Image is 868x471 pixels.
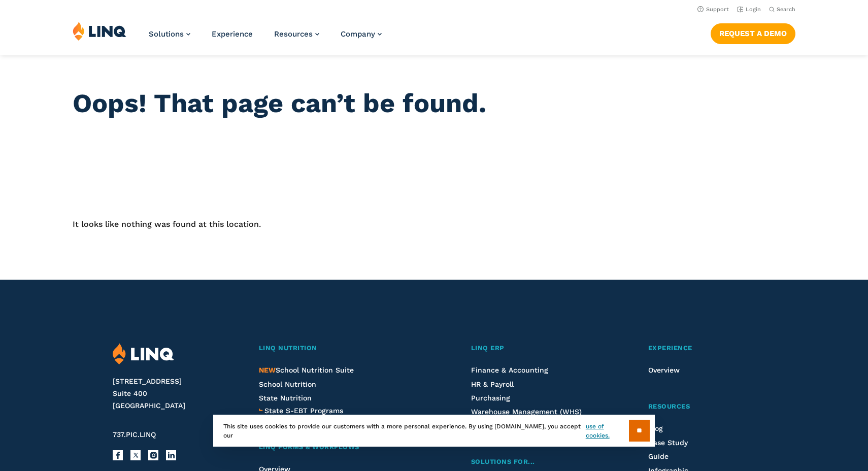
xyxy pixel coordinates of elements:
span: State S-EBT Programs [264,407,343,415]
a: LINQ Nutrition [259,343,423,354]
a: use of cookies. [586,422,629,440]
img: LINQ | K‑12 Software [73,21,126,41]
span: Solutions [149,29,184,39]
a: School Nutrition [259,380,316,388]
a: State Nutrition [259,394,312,402]
span: Experience [648,344,692,352]
a: Experience [212,29,253,39]
nav: Primary Navigation [149,21,382,55]
h1: Oops! That page can’t be found. [73,88,796,119]
a: Purchasing [471,394,510,402]
a: Request a Demo [711,23,795,44]
a: Company [341,29,382,39]
span: School Nutrition Suite [259,366,354,374]
a: Warehouse Management (WHS) [471,408,582,416]
button: Open Search Bar [769,6,795,13]
a: Resources [274,29,319,39]
span: Company [341,29,375,39]
span: Resources [274,29,313,39]
span: Search [777,6,795,13]
span: LINQ ERP [471,344,505,352]
a: Support [697,6,729,13]
a: Solutions [149,29,190,39]
a: LINQ ERP [471,343,600,354]
a: Experience [648,343,755,354]
div: This site uses cookies to provide our customers with a more personal experience. By using [DOMAIN... [213,415,655,447]
a: NEWSchool Nutrition Suite [259,366,354,374]
a: Resources [648,401,755,412]
img: LINQ | K‑12 Software [113,343,174,365]
a: Blog [648,424,663,432]
address: [STREET_ADDRESS] Suite 400 [GEOGRAPHIC_DATA] [113,376,237,412]
a: Finance & Accounting [471,366,548,374]
p: It looks like nothing was found at this location. [73,218,796,230]
nav: Button Navigation [711,21,795,44]
span: Resources [648,402,690,410]
span: LINQ Nutrition [259,344,317,352]
span: NEW [259,366,276,374]
a: State S-EBT Programs [264,405,343,416]
a: Overview [648,366,680,374]
a: HR & Payroll [471,380,514,388]
a: Login [737,6,761,13]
